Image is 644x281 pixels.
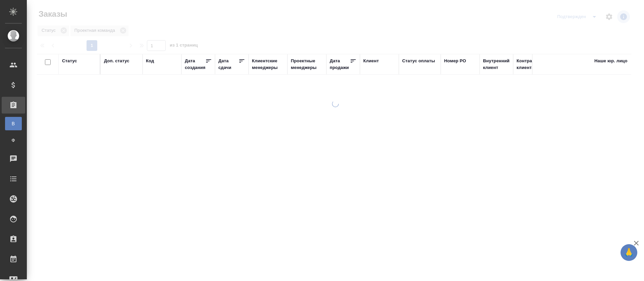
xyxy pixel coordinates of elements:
[594,58,628,64] div: Наше юр. лицо
[218,58,238,71] div: Дата сдачи
[104,58,129,64] div: Доп. статус
[185,58,205,71] div: Дата создания
[330,58,350,71] div: Дата продажи
[623,245,635,260] span: 🙏
[483,58,510,71] div: Внутренний клиент
[146,58,154,64] div: Код
[444,58,466,64] div: Номер PO
[402,58,435,64] div: Статус оплаты
[252,58,284,71] div: Клиентские менеджеры
[8,120,18,127] span: В
[5,134,22,147] a: Ф
[291,58,323,71] div: Проектные менеджеры
[363,58,379,64] div: Клиент
[5,117,22,130] a: В
[62,58,77,64] div: Статус
[8,137,18,144] span: Ф
[621,244,637,261] button: 🙏
[517,58,549,71] div: Контрагент клиента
